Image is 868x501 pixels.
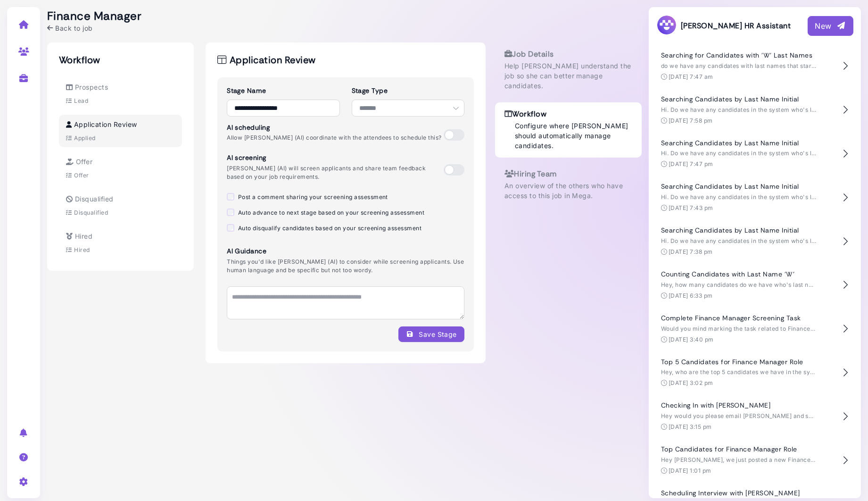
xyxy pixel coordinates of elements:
[661,51,817,59] h4: Searching for Candidates with 'W' Last Names
[47,9,141,23] h2: Finance Manager
[669,423,712,430] time: [DATE] 3:15 pm
[669,204,713,211] time: [DATE] 7:43 pm
[661,401,817,409] h4: Checking In with [PERSON_NAME]
[656,175,853,219] button: Searching Candidates by Last Name Initial Hi. Do we have any candidates in the system who's last ...
[55,23,92,33] span: Back to job
[656,394,853,438] button: Checking In with [PERSON_NAME] Hey would you please email [PERSON_NAME] and see how the weather i...
[74,209,108,217] div: Disqualified
[227,134,442,142] p: Allow [PERSON_NAME] (AI) coordinate with the attendees to schedule this?
[656,132,853,176] button: Searching Candidates by Last Name Initial Hi. Do we have any candidates in the system who's last ...
[669,117,713,124] time: [DATE] 7:58 pm
[398,326,464,342] button: Save Stage
[227,258,464,275] p: Things you'd like [PERSON_NAME] (AI) to consider while screening applicants. Use human language a...
[352,87,464,95] h3: Stage Type
[661,139,817,147] h4: Searching Candidates by Last Name Initial
[75,232,92,240] span: Hired
[661,281,864,288] span: Hey, how many candidates do we have who's last name starts with W?
[656,219,853,263] button: Searching Candidates by Last Name Initial Hi. Do we have any candidates in the system who's last ...
[74,120,137,128] span: Application Review
[238,209,424,217] label: Auto advance to next stage based on your screening assessment
[661,62,838,69] span: do we have any candidates with last names that start with W?
[217,54,474,66] h2: Application Review
[656,263,853,307] button: Counting Candidates with Last Name 'W' Hey, how many candidates do we have who's last name starts...
[59,54,182,66] h2: Workflow
[661,489,817,497] h4: Scheduling Interview with [PERSON_NAME]
[227,247,464,255] h3: AI Guidance
[661,445,817,453] h4: Top Candidates for Finance Manager Role
[76,158,92,166] span: Offer
[238,193,388,201] label: Post a comment sharing your screening assessment
[669,336,714,343] time: [DATE] 3:40 pm
[661,270,817,278] h4: Counting Candidates with Last Name 'W'
[656,44,853,88] button: Searching for Candidates with 'W' Last Names do we have any candidates with last names that start...
[815,20,846,32] div: New
[661,95,817,103] h4: Searching Candidates by Last Name Initial
[656,351,853,395] button: Top 5 Candidates for Finance Manager Role Hey, who are the top 5 candidates we have in the system...
[515,121,632,150] p: Configure where [PERSON_NAME] should automatically manage candidates.
[669,292,713,299] time: [DATE] 6:33 pm
[75,83,108,91] span: Prospects
[504,169,632,178] h3: Hiring Team
[227,164,444,181] p: [PERSON_NAME] (AI) will screen applicants and share team feedback based on your job requirements.
[661,314,817,322] h4: Complete Finance Manager Screening Task
[669,467,711,474] time: [DATE] 1:01 pm
[227,124,442,132] h3: AI scheduling
[504,109,632,118] h3: Workflow
[656,88,853,132] button: Searching Candidates by Last Name Initial Hi. Do we have any candidates in the system who's last ...
[504,61,632,91] p: Help [PERSON_NAME] understand the job so she can better manage candidates.
[669,379,713,386] time: [DATE] 3:02 pm
[669,248,713,255] time: [DATE] 7:38 pm
[656,307,853,351] button: Complete Finance Manager Screening Task Would you mind marking the task related to Finance Manage...
[808,16,853,36] button: New
[504,181,632,200] p: An overview of the others who have access to this job in Mega.
[669,160,713,167] time: [DATE] 7:47 pm
[75,195,114,203] span: Disqualified
[238,224,422,233] label: Auto disqualify candidates based on your screening assessment
[661,358,817,366] h4: Top 5 Candidates for Finance Manager Role
[661,226,817,234] h4: Searching Candidates by Last Name Initial
[227,154,444,162] h3: AI screening
[74,171,89,180] div: Offer
[656,438,853,482] button: Top Candidates for Finance Manager Role Hey [PERSON_NAME], we just posted a new Finance Manager j...
[656,15,791,37] h3: [PERSON_NAME] HR Assistant
[227,87,339,95] h3: Stage Name
[74,97,88,105] div: Lead
[661,183,817,191] h4: Searching Candidates by Last Name Initial
[669,73,713,80] time: [DATE] 7:47 am
[406,329,457,339] div: Save Stage
[74,246,90,254] div: Hired
[504,50,632,58] h3: Job Details
[74,134,95,142] div: Applied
